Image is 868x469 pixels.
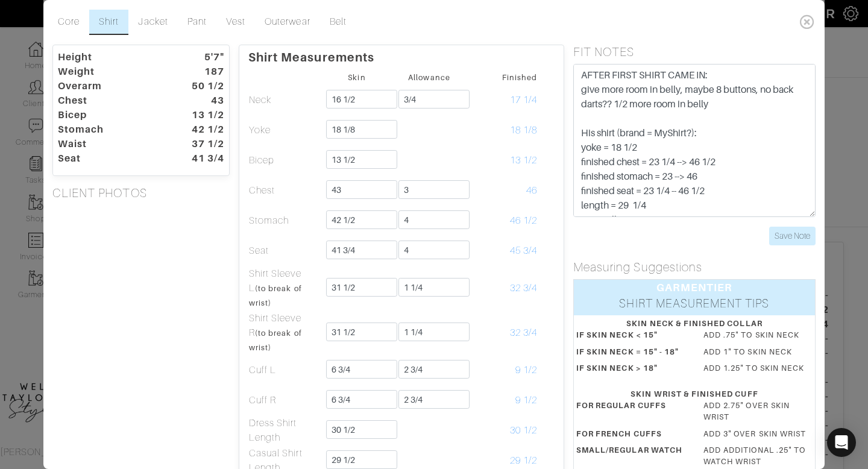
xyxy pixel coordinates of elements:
[515,395,537,406] span: 9 1/2
[320,10,356,35] a: Belt
[52,186,230,200] h5: CLIENT PHOTOS
[89,10,128,35] a: Shirt
[576,388,813,400] div: SKIN WRIST & FINISHED CUFF
[502,73,537,82] small: Finished
[573,45,816,59] h5: FIT NOTES
[510,95,537,105] span: 17 1/4
[172,93,233,108] dt: 43
[172,65,233,79] dt: 187
[510,455,537,466] span: 29 1/2
[515,365,537,376] span: 9 1/2
[510,215,537,226] span: 46 1/2
[567,428,694,444] dt: FOR FRENCH CUFFS
[255,10,319,35] a: Outerwear
[248,145,321,175] td: Bicep
[248,415,321,445] td: Dress Shirt Length
[827,428,856,457] div: Open Intercom Messenger
[526,185,537,196] span: 46
[248,385,321,415] td: Cuff R
[128,10,177,35] a: Jacket
[248,175,321,206] td: Chest
[567,346,694,362] dt: IF SKIN NECK = 15" - 18"
[49,93,172,108] dt: Chest
[172,122,233,137] dt: 42 1/2
[567,400,694,427] dt: FOR REGULAR CUFFS
[172,151,233,166] dt: 41 3/4
[348,73,365,82] small: Skin
[49,108,172,122] dt: Bicep
[248,266,321,310] td: Shirt Sleeve L
[249,284,302,307] small: (to break of wrist)
[248,85,321,115] td: Neck
[172,137,233,151] dt: 37 1/2
[694,346,822,357] dd: ADD 1" TO SKIN NECK
[49,79,172,93] dt: Overarm
[248,355,321,385] td: Cuff L
[510,425,537,436] span: 30 1/2
[576,318,813,329] div: SKIN NECK & FINISHED COLLAR
[573,260,816,274] h5: Measuring Suggestions
[694,444,822,467] dd: ADD ADDITIONAL .25" TO WATCH WRIST
[48,10,89,35] a: Core
[49,50,172,65] dt: Height
[172,108,233,122] dt: 13 1/2
[769,227,816,245] input: Save Note
[510,327,537,338] span: 32 3/4
[172,50,233,65] dt: 5'7"
[694,400,822,423] dd: ADD 2.75" OVER SKIN WRIST
[248,310,321,355] td: Shirt Sleeve R
[573,64,816,217] textarea: AFTER FIRST SHIRT CAME IN: give more room in belly, maybe 8 buttons, no back darts?? 1/2 more roo...
[574,280,815,295] div: GARMENTIER
[49,137,172,151] dt: Waist
[178,10,216,35] a: Pant
[172,79,233,93] dt: 50 1/2
[510,125,537,136] span: 18 1/8
[248,115,321,145] td: Yoke
[49,151,172,166] dt: Seat
[574,295,815,315] div: SHIRT MEASUREMENT TIPS
[248,236,321,266] td: Seat
[694,428,822,439] dd: ADD 3" OVER SKIN WRIST
[510,245,537,256] span: 45 3/4
[510,283,537,294] span: 32 3/4
[248,206,321,236] td: Stomach
[510,155,537,166] span: 13 1/2
[694,362,822,374] dd: ADD 1.25" TO SKIN NECK
[694,329,822,341] dd: ADD .75" TO SKIN NECK
[567,329,694,345] dt: IF SKIN NECK < 15"
[49,122,172,137] dt: Stomach
[216,10,255,35] a: Vest
[408,73,450,82] small: Allowance
[248,45,555,65] p: Shirt Measurements
[249,329,302,352] small: (to break of wrist)
[49,65,172,79] dt: Weight
[567,362,694,379] dt: IF SKIN NECK > 18"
